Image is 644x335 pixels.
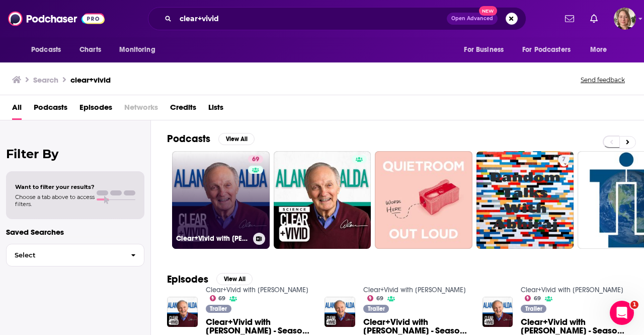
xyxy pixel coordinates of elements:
[447,13,498,25] button: Open AdvancedNew
[208,99,223,120] a: Lists
[522,43,571,57] span: For Podcasters
[451,16,493,21] span: Open Advanced
[7,252,123,258] span: Select
[630,301,638,309] span: 1
[176,234,249,243] h3: Clear+Vivid with [PERSON_NAME]
[578,76,628,84] button: Send feedback
[34,99,67,120] a: Podcasts
[167,132,255,145] a: PodcastsView All
[363,286,466,294] a: Clear+Vivid with Alan Alda
[376,296,383,301] span: 69
[218,133,255,145] button: View All
[167,273,253,286] a: EpisodesView All
[79,99,112,120] a: Episodes
[12,99,22,120] a: All
[248,155,263,163] a: 69
[464,43,504,57] span: For Business
[206,286,308,294] a: Clear+Vivid with Alan Alda
[521,286,623,294] a: Clear+Vivid with Alan Alda
[516,40,585,59] button: open menu
[367,295,383,301] a: 69
[70,75,111,85] h3: clear+vivid
[206,318,313,335] span: Clear+Vivid with [PERSON_NAME] - Season 12 / Science Clear+Vivid - Season 2 Trailer
[534,296,541,301] span: 69
[586,10,602,27] a: Show notifications dropdown
[610,301,634,325] iframe: Intercom live chat
[79,43,101,57] span: Charts
[210,306,227,312] span: Trailer
[614,8,636,30] span: Logged in as AriFortierPr
[167,297,198,327] img: Clear+Vivid with Alan Alda - Season 12 / Science Clear+Vivid - Season 2 Trailer
[325,297,355,327] img: Clear+Vivid with Alan Alda - Season 13 Trailer
[525,295,541,301] a: 69
[561,10,578,27] a: Show notifications dropdown
[562,155,566,165] span: 7
[614,8,636,30] img: User Profile
[8,9,105,28] img: Podchaser - Follow, Share and Rate Podcasts
[176,11,447,27] input: Search podcasts, credits, & more...
[172,151,270,249] a: 69Clear+Vivid with [PERSON_NAME]
[170,99,196,120] a: Credits
[525,306,542,312] span: Trailer
[6,147,144,161] h2: Filter By
[210,295,226,301] a: 69
[206,318,313,335] a: Clear+Vivid with Alan Alda - Season 12 / Science Clear+Vivid - Season 2 Trailer
[583,40,620,59] button: open menu
[216,273,253,285] button: View All
[24,40,74,59] button: open menu
[363,318,470,335] a: Clear+Vivid with Alan Alda - Season 13 Trailer
[31,43,61,57] span: Podcasts
[119,43,155,57] span: Monitoring
[33,75,58,85] h3: Search
[6,244,144,266] button: Select
[368,306,385,312] span: Trailer
[521,318,628,335] a: Clear+Vivid with Alan Alda - Season 11 Trailer
[476,151,574,249] a: 7
[6,227,144,237] p: Saved Searches
[482,297,513,327] img: Clear+Vivid with Alan Alda - Season 11 Trailer
[73,40,107,59] a: Charts
[521,318,628,335] span: Clear+Vivid with [PERSON_NAME] - Season 11 Trailer
[167,273,208,286] h2: Episodes
[363,318,470,335] span: Clear+Vivid with [PERSON_NAME] - Season 13 Trailer
[218,296,225,301] span: 69
[15,183,95,190] span: Want to filter your results?
[614,8,636,30] button: Show profile menu
[479,6,497,16] span: New
[15,193,95,208] span: Choose a tab above to access filters.
[590,43,607,57] span: More
[124,99,158,120] span: Networks
[112,40,168,59] button: open menu
[167,132,210,145] h2: Podcasts
[558,155,570,163] a: 7
[252,155,259,165] span: 69
[457,40,516,59] button: open menu
[148,7,526,30] div: Search podcasts, credits, & more...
